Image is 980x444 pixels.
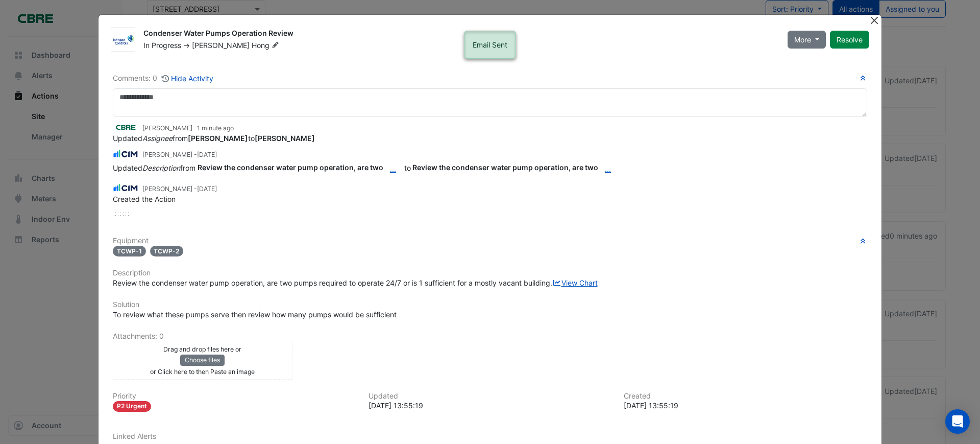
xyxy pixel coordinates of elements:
div: [DATE] 13:55:19 [624,400,867,411]
span: TCWP-2 [150,246,184,256]
span: to [113,163,618,172]
small: Drag and drop files here or [163,345,241,353]
img: CBRE Charter Hall [113,122,138,133]
span: [PERSON_NAME] [192,41,250,50]
span: Review the condenser water pump operation, are two [198,163,404,172]
button: Resolve [830,31,869,49]
ngb-alert: Email Sent [464,31,516,59]
em: Assignee [142,134,173,143]
small: [PERSON_NAME] - [142,150,217,159]
h6: Linked Alerts [113,432,867,441]
h6: Description [113,269,867,277]
a: View Chart [552,278,598,287]
small: or Click here to then Paste an image [150,368,255,376]
div: Open Intercom Messenger [945,409,970,434]
h6: Created [624,392,867,401]
span: Review the condenser water pump operation, are two [412,163,618,172]
span: -> [183,41,190,50]
span: 2025-10-10 14:09:30 [197,151,217,158]
div: [DATE] 13:55:19 [369,400,612,411]
span: TCWP-1 [113,246,146,256]
small: [PERSON_NAME] - [142,124,234,133]
span: Hong [252,40,281,51]
span: Created the Action [113,195,176,203]
strong: [PERSON_NAME] [188,134,248,143]
span: 2025-10-10 13:55:19 [197,185,217,193]
em: Description [142,163,180,172]
strong: [PERSON_NAME] [255,134,315,143]
img: CIM [113,182,138,194]
img: CIM [113,148,138,159]
span: To review what these pumps serve then review how many pumps would be sufficient [113,310,397,319]
h6: Priority [113,392,356,401]
button: ... [383,160,403,178]
h6: Equipment [113,237,867,245]
span: Review the condenser water pump operation, are two pumps required to operate 24/7 or is 1 suffici... [113,278,598,287]
div: Comments: 0 [113,73,214,84]
span: More [794,34,811,45]
span: Updated from to [113,134,315,143]
button: More [788,31,826,49]
img: Johnson Controls [111,35,135,45]
button: Choose files [180,355,225,366]
h6: Updated [369,392,612,401]
button: ... [598,160,618,178]
div: P2 Urgent [113,401,151,412]
h6: Attachments: 0 [113,332,867,341]
span: In Progress [143,41,181,50]
button: Close [869,15,879,26]
span: Updated from [113,163,195,172]
h6: Solution [113,300,867,309]
span: 2025-10-13 14:09:51 [197,124,234,132]
div: Condenser Water Pumps Operation Review [143,28,775,40]
button: Hide Activity [161,73,214,84]
small: [PERSON_NAME] - [142,184,217,194]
